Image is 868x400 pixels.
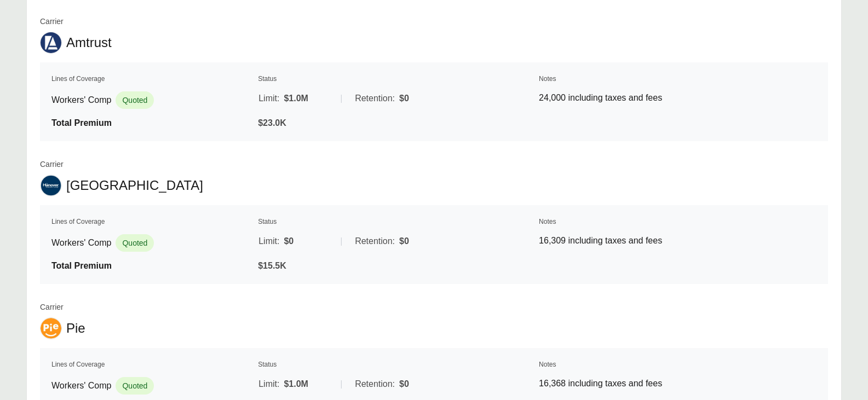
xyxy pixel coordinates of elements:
th: Notes [538,359,817,370]
p: 24,000 including taxes and fees [539,91,817,105]
span: Total Premium [51,261,112,270]
span: Limit: [258,235,279,248]
span: $0 [399,235,409,248]
span: $23.0K [258,118,286,127]
span: $1.0M [284,378,308,391]
span: Quoted [116,377,154,395]
span: Quoted [116,234,154,252]
p: 16,368 including taxes and fees [539,377,817,390]
span: Carrier [40,159,203,170]
p: 16,309 including taxes and fees [539,234,817,247]
span: Pie [66,320,85,337]
span: $15.5K [258,261,286,270]
img: Hanover [41,175,61,196]
span: Workers' Comp [51,236,111,250]
span: Quoted [116,91,154,109]
span: Carrier [40,16,112,27]
span: Limit: [258,92,279,105]
span: Limit: [258,378,279,391]
th: Lines of Coverage [51,359,255,370]
span: Carrier [40,302,85,313]
th: Status [257,359,536,370]
span: Retention: [355,378,395,391]
span: $0 [399,92,409,105]
span: $0 [284,235,294,248]
span: | [340,236,342,246]
th: Status [257,216,536,227]
span: Workers' Comp [51,379,111,392]
th: Lines of Coverage [51,73,255,84]
span: [GEOGRAPHIC_DATA] [66,177,203,194]
span: $1.0M [284,92,308,105]
span: Retention: [355,235,395,248]
img: Amtrust [41,32,61,53]
span: Total Premium [51,118,112,127]
span: Workers' Comp [51,94,111,107]
span: | [340,94,342,103]
th: Status [257,73,536,84]
th: Lines of Coverage [51,216,255,227]
span: | [340,379,342,389]
span: Retention: [355,92,395,105]
th: Notes [538,73,817,84]
span: $0 [399,378,409,391]
span: Amtrust [66,34,112,51]
img: Pie [41,318,61,339]
th: Notes [538,216,817,227]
